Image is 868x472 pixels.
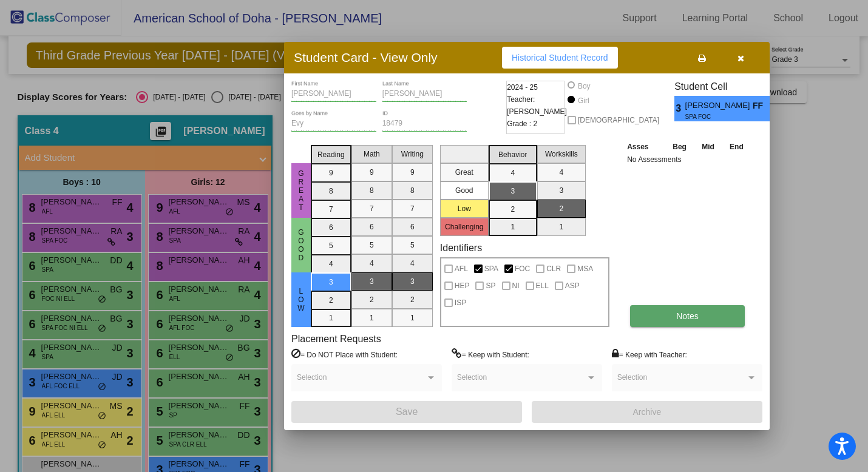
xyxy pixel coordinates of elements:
span: SPA FOC [685,112,744,121]
span: HEP [455,278,470,293]
input: goes by name [291,120,376,128]
label: = Do NOT Place with Student: [291,348,398,360]
span: Low [296,287,307,312]
label: Identifiers [440,242,482,254]
span: 3 [674,101,685,116]
span: Notes [676,311,699,321]
h3: Student Cell [674,81,780,92]
input: Enter ID [382,120,467,128]
h3: Student Card - View Only [294,50,438,65]
td: No Assessments [624,153,751,166]
th: Mid [694,140,722,153]
span: FF [753,99,770,112]
th: Asses [624,140,665,153]
span: Great [296,169,307,212]
span: Teacher: [PERSON_NAME] [507,93,567,118]
span: FOC [515,261,530,276]
span: Archive [633,407,662,417]
button: Save [291,401,522,423]
span: 3 [770,101,780,116]
span: ASP [565,278,580,293]
th: Beg [665,140,694,153]
span: 2024 - 25 [507,81,538,93]
span: Grade : 2 [507,118,537,130]
span: [DEMOGRAPHIC_DATA] [578,113,659,127]
span: ISP [455,295,466,310]
span: SPA [484,261,498,276]
span: ELL [536,278,549,293]
span: NI [512,278,520,293]
div: Boy [577,81,591,92]
label: = Keep with Student: [452,348,529,360]
button: Archive [532,401,762,423]
span: [PERSON_NAME] [685,99,753,112]
div: Girl [577,95,589,106]
span: Good [296,228,307,262]
th: End [722,140,751,153]
span: AFL [455,261,468,276]
span: Save [396,406,418,417]
button: Historical Student Record [502,47,618,69]
label: = Keep with Teacher: [612,348,687,360]
label: Placement Requests [291,333,381,345]
button: Notes [630,305,745,327]
span: SP [486,278,495,293]
span: Historical Student Record [512,53,608,62]
span: MSA [577,261,593,276]
span: CLR [546,261,561,276]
